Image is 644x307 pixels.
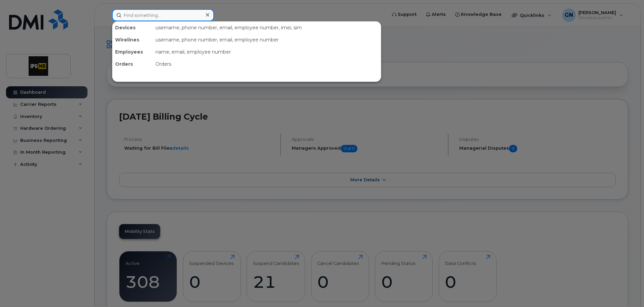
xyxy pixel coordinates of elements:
div: Employees [112,46,153,58]
div: username, phone number, email, employee number, imei, sim [153,22,381,34]
div: Wirelines [112,34,153,46]
div: username, phone number, email, employee number [153,34,381,46]
div: Devices [112,22,153,34]
div: name, email, employee number [153,46,381,58]
div: Orders [153,58,381,70]
div: Orders [112,58,153,70]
